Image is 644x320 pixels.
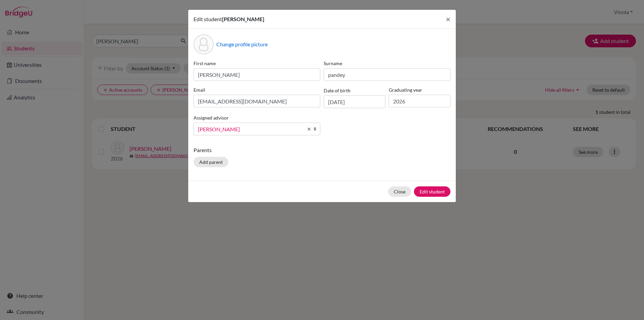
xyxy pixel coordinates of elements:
label: Assigned advisor [194,114,229,121]
p: Parents [194,146,450,154]
button: Add parent [194,157,228,167]
label: Email [194,86,320,93]
label: Surname [324,60,450,67]
div: Profile picture [194,34,214,54]
span: × [446,14,450,24]
button: Close [440,10,456,29]
label: Date of birth [324,87,351,94]
button: Close [388,186,411,197]
span: Edit student [194,16,222,22]
label: Graduating year [389,86,450,93]
span: [PERSON_NAME] [198,125,303,134]
input: dd/mm/yyyy [324,95,385,108]
label: First name [194,60,320,67]
button: Edit student [414,186,450,197]
span: [PERSON_NAME] [222,16,264,22]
